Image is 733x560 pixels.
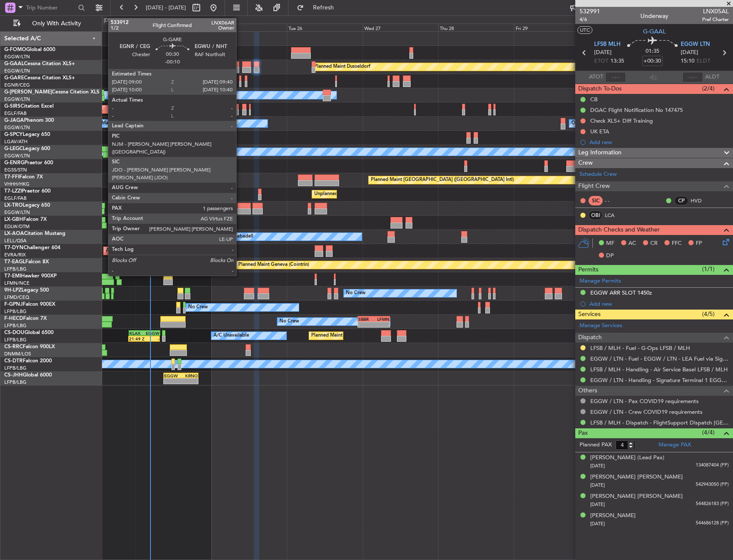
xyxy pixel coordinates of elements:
span: G-SIRS [4,104,21,109]
span: 544686128 (PP) [696,520,729,527]
span: G-GAAL [643,27,666,36]
a: LCA [605,211,624,219]
a: LFMD/CEQ [4,294,29,301]
span: (4/5) [702,310,715,319]
div: - [374,322,389,327]
span: DP [606,252,614,260]
a: LFSB / MLH - Dispatch - FlightSupport Dispatch [GEOGRAPHIC_DATA] [590,419,729,426]
div: LFMN [374,316,389,322]
div: CB [590,96,598,103]
a: T7-LZZIPraetor 600 [4,189,51,194]
a: DNMM/LOS [4,351,31,357]
div: Add new [589,138,729,146]
a: EGGW/LTN [4,209,30,216]
div: OBI [589,211,603,220]
div: Sun 24 [135,24,211,31]
a: EGGW/LTN [4,153,30,159]
a: EGGW / LTN - Fuel - EGGW / LTN - LEA Fuel via Signature in EGGW [590,355,729,362]
a: LX-GBHFalcon 7X [4,217,47,222]
div: No Crew [188,301,208,314]
a: EGGW/LTN [4,68,30,74]
span: G-GAAL [4,61,24,66]
span: Services [578,310,601,319]
div: [PERSON_NAME] [590,512,636,520]
span: T7-DYN [4,245,24,250]
span: Others [578,386,597,396]
a: EGGW/LTN [4,54,30,60]
a: CS-JHHGlobal 6000 [4,373,52,378]
span: T7-EAGL [4,259,25,265]
div: EGGW [144,331,159,336]
a: G-SPCYLegacy 650 [4,132,50,137]
a: LX-TROLegacy 650 [4,203,50,208]
div: Planned Maint [GEOGRAPHIC_DATA] ([GEOGRAPHIC_DATA]) [311,329,446,342]
span: LFSB MLH [594,40,621,49]
div: KRNO [181,373,198,378]
a: Schedule Crew [580,170,617,179]
span: 542943050 (PP) [696,481,729,488]
span: AC [628,239,636,248]
a: G-ENRGPraetor 600 [4,160,53,166]
span: 9H-LPZ [4,288,21,293]
button: Refresh [293,1,344,15]
div: [DATE] [104,17,118,24]
a: LFMN/NCE [4,280,30,286]
span: (1/1) [702,265,715,274]
div: Thu 28 [438,24,514,31]
a: CS-DTRFalcon 2000 [4,358,52,364]
div: KLAX [129,331,144,336]
a: EGNR/CEG [4,82,30,88]
span: Dispatch To-Dos [578,84,622,94]
div: SIC [589,196,603,205]
span: 134087404 (PP) [696,462,729,469]
span: [DATE] [594,48,612,57]
span: EGGW LTN [681,40,710,49]
span: FP [696,239,702,248]
div: AOG Maint Riga (Riga Intl) [106,244,164,257]
button: Only With Activity [9,17,93,30]
span: ATOT [589,73,603,81]
div: No Crew [346,287,366,300]
span: G-JAGA [4,118,24,123]
span: Permits [578,265,598,275]
span: (2/4) [702,84,715,93]
span: Pax [578,428,588,438]
span: 13:35 [610,57,624,66]
a: G-LEGCLegacy 600 [4,146,50,151]
span: ELDT [697,57,710,66]
a: EGGW / LTN - Handling - Signature Terminal 1 EGGW / LTN [590,376,729,384]
div: EGGW ARR SLOT 1450z [590,289,652,296]
span: G-[PERSON_NAME] [4,90,52,95]
div: Check XLS+ Diff Training [590,117,653,124]
span: 544826183 (PP) [696,500,729,508]
span: FFC [672,239,682,248]
span: Dispatch [578,333,602,343]
span: CS-DOU [4,330,24,335]
a: LX-AOACitation Mustang [4,231,66,236]
a: Manage Services [580,322,622,330]
div: No Crew [279,315,299,328]
span: 532991 [580,7,600,16]
div: DGAC Flight Notification No 147475 [590,106,683,114]
span: 15:10 [681,57,694,66]
div: Planned Maint Dusseldorf [314,60,370,73]
a: EGGW / LTN - Pax COVID19 requirements [590,397,699,405]
a: EGGW / LTN - Crew COVID19 requirements [590,408,703,415]
div: Mon 25 [211,24,287,31]
span: T7-LZZI [4,189,22,194]
span: Leg Information [578,148,622,158]
span: CS-JHH [4,373,23,378]
div: A/C Unavailable [213,329,249,342]
span: T7-FFI [4,175,19,180]
a: EGGW/LTN [4,124,30,131]
a: LFSB / MLH - Handling - Air Service Basel LFSB / MLH [590,366,728,373]
span: [DATE] - [DATE] [146,4,186,12]
span: LX-GBH [4,217,23,222]
a: G-GARECessna Citation XLS+ [4,75,75,81]
span: [DATE] [590,482,605,488]
span: [DATE] [590,501,605,508]
span: (4/4) [702,428,715,437]
a: T7-FFIFalcon 7X [4,175,43,180]
div: SBBR [358,316,374,322]
span: G-SPCY [4,132,23,137]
